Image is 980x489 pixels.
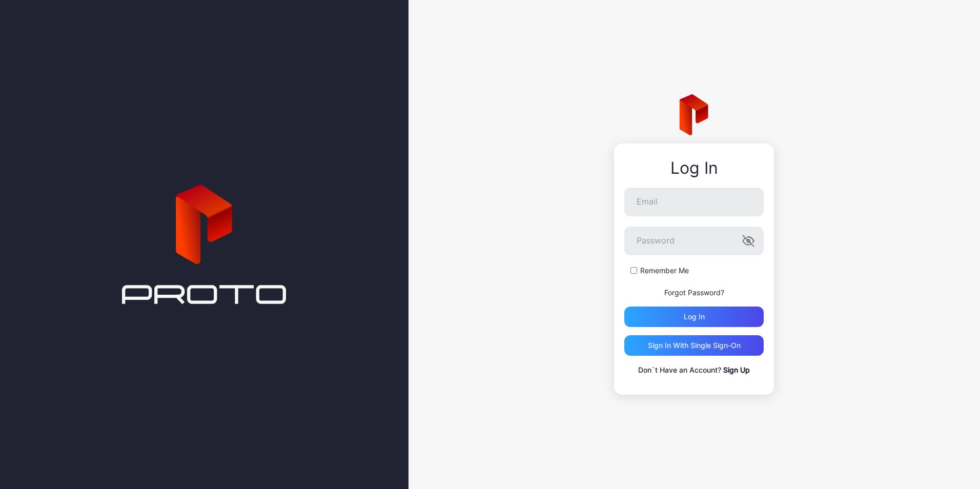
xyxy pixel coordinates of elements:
[664,288,724,297] a: Forgot Password?
[624,188,764,216] input: Email
[648,341,741,350] div: Sign in With Single Sign-On
[742,235,754,247] button: Password
[624,307,764,327] button: Log in
[624,364,764,376] p: Don`t Have an Account?
[723,365,750,374] a: Sign Up
[624,227,764,255] input: Password
[640,266,689,276] label: Remember Me
[624,159,764,177] div: Log In
[624,335,764,356] button: Sign in With Single Sign-On
[684,313,705,321] div: Log in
